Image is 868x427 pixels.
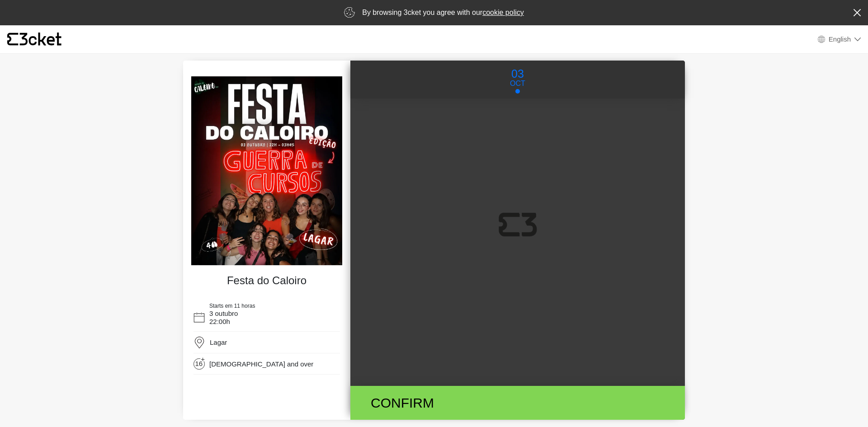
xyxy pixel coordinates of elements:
span: Starts em 11 horas [209,303,255,309]
g: {' '} [7,33,18,46]
a: cookie policy [482,9,524,16]
p: Oct [510,78,525,89]
h4: Festa do Caloiro [196,274,338,287]
span: Lagar [210,338,227,346]
span: 16 [195,360,206,370]
div: Confirm [364,393,569,413]
span: [DEMOGRAPHIC_DATA] and over [209,360,313,368]
p: 03 [510,66,525,83]
span: + [200,357,205,361]
button: 03 Oct [500,65,535,94]
button: Confirm [350,386,685,420]
p: By browsing 3cket you agree with our [362,7,524,18]
img: fc9bce7935e34085b9fda3ca4d5406de.webp [191,76,342,265]
span: 3 outubro 22:00h [209,310,238,325]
